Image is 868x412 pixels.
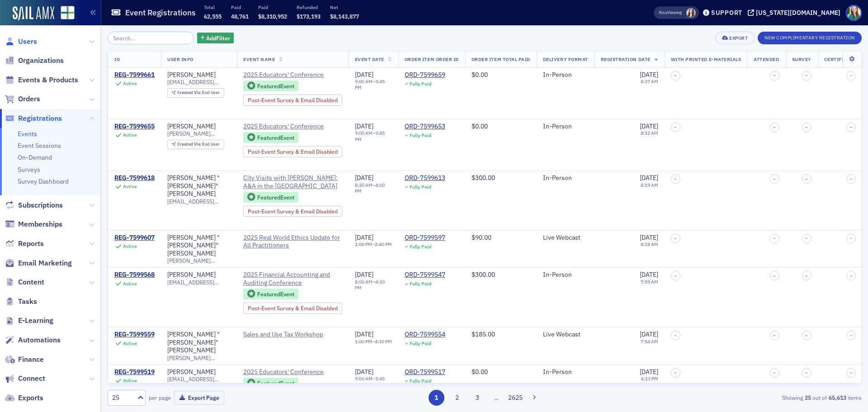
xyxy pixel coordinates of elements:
[355,79,392,90] div: –
[429,390,444,406] button: 1
[674,333,677,338] span: –
[18,393,43,403] span: Exports
[258,13,287,20] span: $8,310,952
[206,34,230,42] span: Add Filter
[508,390,524,406] button: 2625
[472,174,495,182] span: $300.00
[243,71,325,79] span: 2025 Educators' Conference
[167,355,231,361] span: [PERSON_NAME][EMAIL_ADDRESS][PERSON_NAME][DOMAIN_NAME]
[543,123,588,131] div: In-Person
[773,176,776,182] span: –
[13,6,54,21] a: SailAMX
[257,135,294,140] div: Featured Event
[257,195,294,200] div: Featured Event
[543,56,588,62] span: Delivery Format
[405,174,445,182] a: ORD-7599613
[375,241,392,247] time: 2:40 PM
[114,123,155,131] div: REG-7599655
[243,81,298,92] div: Featured Event
[18,374,45,384] span: Connect
[405,123,445,131] a: ORD-7599653
[18,177,69,185] a: Survey Dashboard
[803,393,812,402] strong: 25
[641,241,658,247] time: 8:18 AM
[114,331,155,339] a: REG-7599559
[243,234,342,250] a: 2025 Real World Ethics Update for All Practitioners
[827,393,848,402] strong: 65,613
[850,236,853,241] span: –
[18,355,44,365] span: Finance
[5,75,78,85] a: Events & Products
[449,390,465,406] button: 2
[18,142,61,150] a: Event Sessions
[355,375,373,382] time: 9:00 AM
[674,370,677,375] span: –
[543,331,588,339] div: Live Webcast
[674,273,677,279] span: –
[617,393,862,402] div: Showing out of items
[123,378,137,384] div: Active
[674,73,677,78] span: –
[149,393,171,402] label: per page
[167,331,231,355] div: [PERSON_NAME] "[PERSON_NAME]" [PERSON_NAME]
[805,124,808,130] span: –
[355,233,373,242] span: [DATE]
[167,174,231,198] div: [PERSON_NAME] "[PERSON_NAME]" [PERSON_NAME]
[54,6,75,21] a: View Homepage
[167,279,231,286] span: [EMAIL_ADDRESS][DOMAIN_NAME]
[472,330,495,338] span: $185.00
[756,9,840,17] div: [US_STATE][DOMAIN_NAME]
[748,9,844,16] button: [US_STATE][DOMAIN_NAME]
[18,277,44,287] span: Content
[167,79,231,85] span: [EMAIL_ADDRESS][DOMAIN_NAME]
[123,132,137,138] div: Active
[410,133,431,138] div: Fully Paid
[167,71,216,79] div: [PERSON_NAME]
[167,140,224,149] div: Created Via: End User
[108,32,194,44] input: Search…
[729,36,748,41] div: Export
[543,71,588,79] div: In-Person
[640,270,658,279] span: [DATE]
[355,241,372,247] time: 1:00 PM
[167,88,224,98] div: Created Via: End User
[18,153,52,161] a: On-Demand
[243,368,325,376] span: 2025 Educators' Conference
[472,56,530,62] span: Order Item Total Paid
[5,114,62,123] a: Registrations
[355,270,373,279] span: [DATE]
[18,130,37,138] a: Events
[5,94,40,104] a: Orders
[123,281,137,287] div: Active
[18,75,78,85] span: Events & Products
[114,271,155,279] a: REG-7599568
[355,338,372,345] time: 1:00 PM
[243,289,298,300] div: Featured Event
[18,297,37,307] span: Tasks
[410,281,431,287] div: Fully Paid
[773,73,776,78] span: –
[18,200,63,210] span: Subscriptions
[410,184,431,190] div: Fully Paid
[472,233,491,242] span: $90.00
[167,234,231,258] a: [PERSON_NAME] "[PERSON_NAME]" [PERSON_NAME]
[355,130,392,142] div: –
[5,393,43,403] a: Exports
[258,4,287,10] p: Paid
[61,6,75,20] img: SailAMX
[123,81,137,86] div: Active
[543,271,588,279] div: In-Person
[257,292,294,297] div: Featured Event
[355,174,373,182] span: [DATE]
[410,378,431,384] div: Fully Paid
[641,130,658,136] time: 8:32 AM
[204,4,222,10] p: Total
[18,239,44,249] span: Reports
[114,174,155,182] a: REG-7599618
[472,270,495,279] span: $300.00
[18,37,37,47] span: Users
